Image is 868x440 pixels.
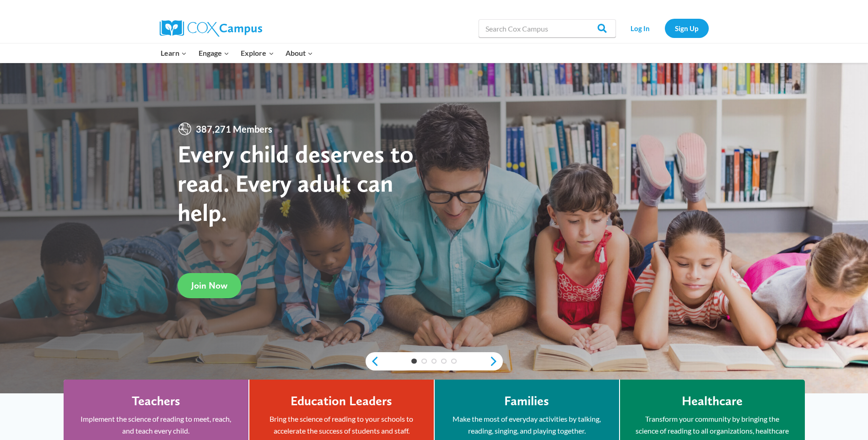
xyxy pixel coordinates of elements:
[241,47,274,59] span: Explore
[441,359,447,364] a: 4
[665,19,709,38] a: Sign Up
[178,273,241,298] a: Join Now
[132,393,180,409] h4: Teachers
[620,19,709,38] nav: Secondary Navigation
[161,47,187,59] span: Learn
[431,359,437,364] a: 3
[191,280,227,291] span: Join Now
[366,352,503,370] div: content slider buttons
[178,139,414,226] strong: Every child deserves to read. Every adult can help.
[479,19,616,38] input: Search Cox Campus
[620,19,660,38] a: Log In
[682,393,743,409] h4: Healthcare
[160,20,262,37] img: Cox Campus
[504,393,549,409] h4: Families
[421,359,427,364] a: 2
[192,122,276,136] span: 387,271 Members
[366,356,379,367] a: previous
[199,47,229,59] span: Engage
[448,413,605,436] p: Make the most of everyday activities by talking, reading, singing, and playing together.
[451,359,457,364] a: 5
[155,43,319,63] nav: Primary Navigation
[77,413,235,436] p: Implement the science of reading to meet, reach, and teach every child.
[411,359,417,364] a: 1
[286,47,313,59] span: About
[489,356,503,367] a: next
[263,413,420,436] p: Bring the science of reading to your schools to accelerate the success of students and staff.
[291,393,392,409] h4: Education Leaders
